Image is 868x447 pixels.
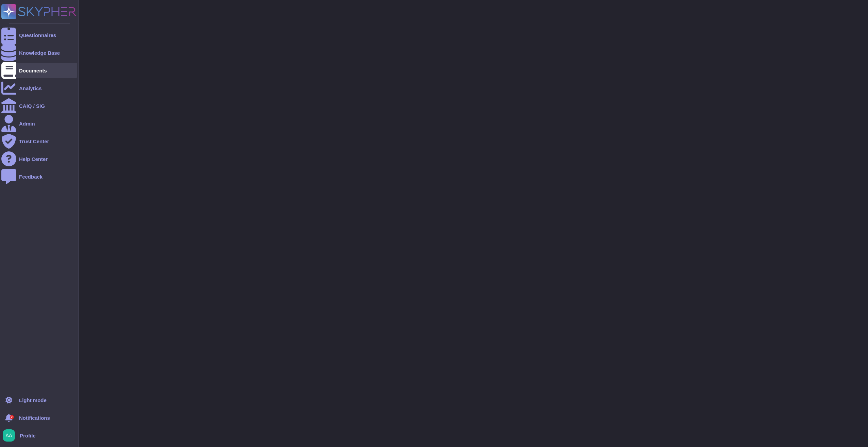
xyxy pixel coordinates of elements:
a: CAIQ / SIG [1,98,77,113]
span: Profile [20,433,36,438]
a: Admin [1,116,77,131]
a: Feedback [1,169,77,184]
a: Trust Center [1,134,77,149]
div: Analytics [19,86,42,91]
div: Light mode [19,398,47,403]
div: 9+ [10,415,14,419]
div: Trust Center [19,139,49,144]
div: Questionnaires [19,33,56,38]
div: Help Center [19,156,48,162]
span: Notifications [19,415,50,420]
div: Knowledge Base [19,50,60,55]
div: Documents [19,68,47,73]
a: Analytics [1,81,77,96]
div: CAIQ / SIG [19,103,45,109]
div: Feedback [19,174,43,179]
div: Admin [19,121,35,126]
a: Questionnaires [1,28,77,43]
a: Knowledge Base [1,45,77,60]
a: Documents [1,63,77,78]
button: user [1,428,20,443]
a: Help Center [1,151,77,166]
img: user [3,429,15,442]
